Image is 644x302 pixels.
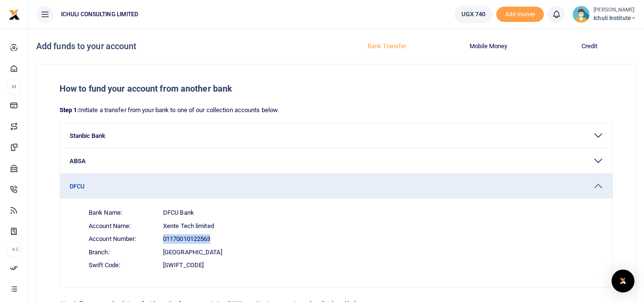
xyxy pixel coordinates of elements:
a: Add money [496,10,544,17]
button: Stanbic Bank [60,123,613,148]
span: 01170010122563 [163,234,210,244]
span: Bank Name: [89,208,155,218]
img: profile-user [572,6,590,23]
span: [GEOGRAPHIC_DATA] [163,248,222,257]
button: Credit [545,39,635,54]
span: DFCU Bank [163,208,194,218]
p: Initiate a transfer from your bank to one of our collection accounts below [60,105,613,115]
span: Account Name: [89,221,155,231]
div: Open Intercom Messenger [612,270,634,292]
span: [SWIFT_CODE] [163,260,204,270]
button: ABSA [60,148,613,173]
button: Mobile Money [443,39,533,54]
li: Ac [8,241,20,257]
li: Wallet ballance [450,6,497,23]
strong: Step 1: [60,106,79,114]
span: Add money [496,7,544,22]
span: ICHULI CONSULTING LIMITED [57,10,143,19]
h4: Add funds to your account [36,41,333,52]
a: profile-user [PERSON_NAME] Ichuli Institute [572,6,636,23]
li: M [8,79,20,94]
button: DFCU [60,174,613,198]
small: [PERSON_NAME] [593,6,636,14]
a: logo-small logo-large logo-large [9,10,20,18]
span: Swift Code: [89,260,155,270]
h5: How to fund your account from another bank [60,83,613,94]
button: Bank Transfer [342,39,432,54]
a: UGX 740 [454,6,493,23]
span: Xente Tech limited [163,221,214,231]
span: Ichuli Institute [593,14,636,22]
li: Toup your wallet [496,7,544,22]
span: Branch: [89,248,155,257]
span: UGX 740 [461,10,486,19]
span: Account Number: [89,234,155,244]
img: logo-small [9,9,20,21]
